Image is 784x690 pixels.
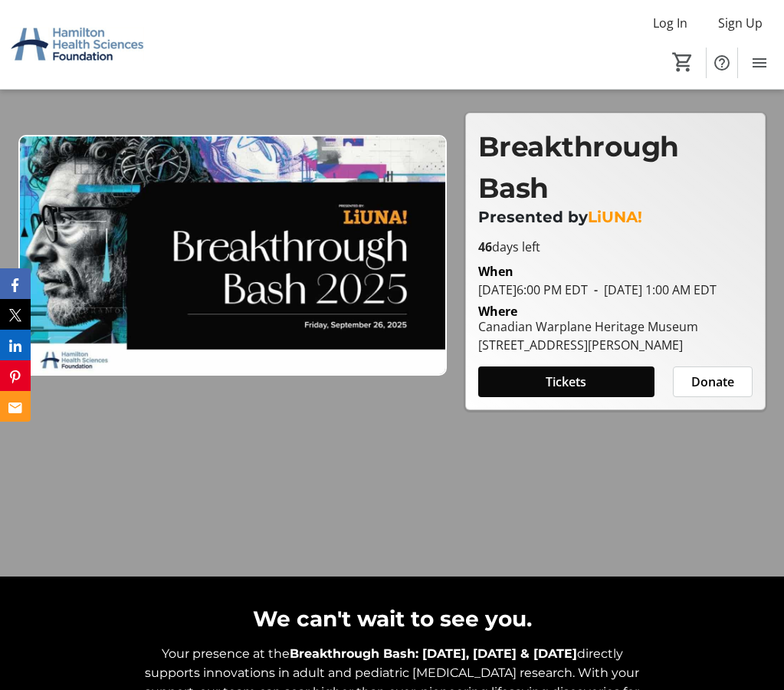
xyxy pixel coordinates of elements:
div: When [478,262,513,281]
div: [STREET_ADDRESS][PERSON_NAME] [478,336,698,354]
span: [DATE] 1:00 AM EDT [588,281,717,298]
img: Campaign CTA Media Photo [18,135,447,376]
span: 46 [478,238,492,255]
p: Breakthrough Bash [478,126,753,209]
span: LiUNA! [588,208,642,226]
button: Sign Up [706,11,775,35]
span: Presented by [478,208,588,226]
span: Your presence at the [162,646,290,661]
button: Menu [744,48,775,78]
button: Donate [673,366,753,397]
span: We can't wait to see you. [253,606,532,632]
button: Log In [641,11,700,35]
button: Tickets [478,366,654,397]
div: Canadian Warplane Heritage Museum [478,317,698,336]
span: Donate [691,373,734,391]
div: Where [478,305,517,317]
strong: Breakthrough Bash: [DATE], [DATE] & [DATE] [290,646,577,661]
button: Help [707,48,737,78]
span: Log In [653,14,687,32]
span: Tickets [546,373,586,391]
span: - [588,281,604,298]
span: [DATE] 6:00 PM EDT [478,281,588,298]
img: Hamilton Health Sciences Foundation's Logo [9,6,146,83]
span: Sign Up [718,14,763,32]
button: Cart [669,48,697,76]
p: days left [478,238,753,256]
